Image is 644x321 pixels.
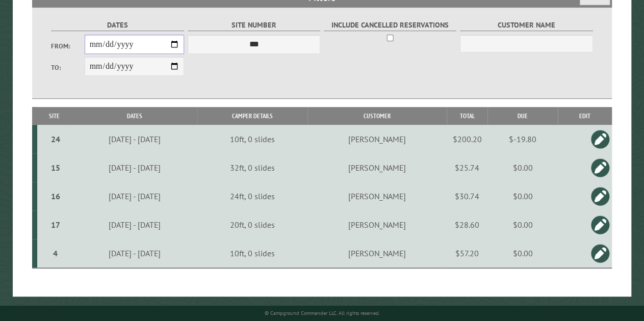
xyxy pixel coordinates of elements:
div: [DATE] - [DATE] [73,134,196,144]
th: Customer [307,107,447,125]
td: $25.74 [447,153,487,182]
label: Customer Name [460,19,593,31]
td: [PERSON_NAME] [307,125,447,153]
label: Include Cancelled Reservations [324,19,457,31]
td: $0.00 [487,182,558,210]
td: 10ft, 0 slides [197,125,307,153]
div: [DATE] - [DATE] [73,163,196,173]
td: $30.74 [447,182,487,210]
th: Camper Details [197,107,307,125]
td: 20ft, 0 slides [197,210,307,239]
td: $0.00 [487,239,558,268]
td: 32ft, 0 slides [197,153,307,182]
td: $0.00 [487,153,558,182]
td: $-19.80 [487,125,558,153]
div: [DATE] - [DATE] [73,191,196,201]
td: $200.20 [447,125,487,153]
th: Site [37,107,71,125]
td: $0.00 [487,210,558,239]
td: [PERSON_NAME] [307,239,447,268]
div: 15 [41,163,70,173]
div: 16 [41,191,70,201]
td: [PERSON_NAME] [307,153,447,182]
td: 10ft, 0 slides [197,239,307,268]
label: Dates [51,19,184,31]
th: Due [487,107,558,125]
label: To: [51,63,84,72]
td: 24ft, 0 slides [197,182,307,210]
div: [DATE] - [DATE] [73,248,196,258]
td: $57.20 [447,239,487,268]
td: [PERSON_NAME] [307,210,447,239]
div: 17 [41,220,70,230]
div: 24 [41,134,70,144]
label: From: [51,41,84,51]
div: [DATE] - [DATE] [73,220,196,230]
th: Total [447,107,487,125]
label: Site Number [188,19,321,31]
small: © Campground Commander LLC. All rights reserved. [265,310,380,316]
div: 4 [41,248,70,258]
td: [PERSON_NAME] [307,182,447,210]
td: $28.60 [447,210,487,239]
th: Dates [71,107,198,125]
th: Edit [558,107,612,125]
